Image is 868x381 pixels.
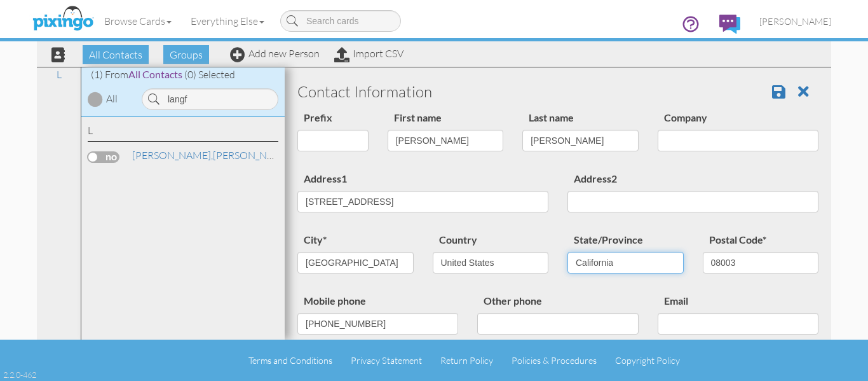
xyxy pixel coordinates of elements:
[132,149,213,162] span: [PERSON_NAME],
[230,47,320,60] a: Add new Person
[95,5,181,37] a: Browse Cards
[567,170,623,188] label: Address2
[131,148,293,163] a: [PERSON_NAME]
[388,109,448,127] label: First name
[163,45,209,64] span: Groups
[615,355,680,366] a: Copyright Policy
[703,232,773,249] label: Postal Code*
[759,16,831,27] span: [PERSON_NAME]
[297,83,818,100] h3: Contact Information
[719,15,740,34] img: comments.svg
[106,92,118,106] div: All
[440,355,493,366] a: Return Policy
[88,123,278,142] div: L
[50,67,68,82] a: L
[83,45,149,64] span: All Contacts
[181,5,274,37] a: Everything Else
[297,232,333,249] label: city*
[477,293,548,310] label: Other phone
[81,67,285,82] div: (1) From
[29,3,97,35] img: pixingo logo
[297,170,353,188] label: Address1
[433,232,484,249] label: Country
[512,355,597,366] a: Policies & Procedures
[351,355,422,366] a: Privacy Statement
[750,5,841,38] a: [PERSON_NAME]
[658,293,695,310] label: Email
[567,232,649,249] label: State/Province
[297,109,339,127] label: Prefix
[280,10,401,32] input: Search cards
[334,47,403,60] a: Import CSV
[522,109,580,127] label: Last name
[3,369,36,380] div: 2.2.0-462
[184,68,235,81] span: (0) Selected
[658,109,714,127] label: Company
[128,68,182,80] span: All Contacts
[297,293,372,310] label: Mobile phone
[248,355,332,366] a: Terms and Conditions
